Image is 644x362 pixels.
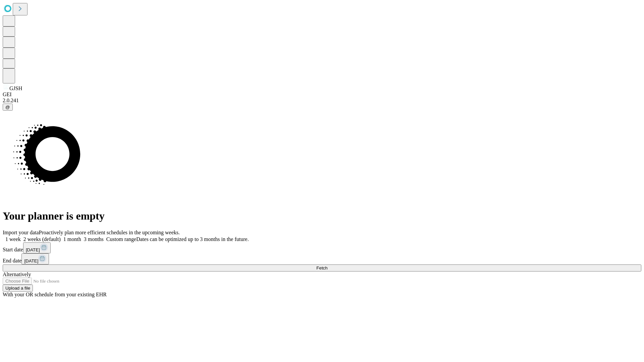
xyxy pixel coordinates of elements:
span: 1 week [5,236,21,242]
span: [DATE] [26,247,40,252]
span: Alternatively [3,271,31,277]
div: Start date [3,242,641,253]
span: 3 months [84,236,104,242]
span: Dates can be optimized up to 3 months in the future. [136,236,249,242]
h1: Your planner is empty [3,210,641,222]
span: Custom range [106,236,136,242]
span: Proactively plan more efficient schedules in the upcoming weeks. [39,230,180,235]
span: With your OR schedule from your existing EHR [3,292,107,297]
button: Upload a file [3,285,33,292]
span: Fetch [316,265,327,270]
div: 2.0.241 [3,98,641,104]
span: 2 weeks (default) [23,236,61,242]
span: [DATE] [24,258,38,263]
span: @ [5,105,10,110]
span: GJSH [9,85,22,91]
button: @ [3,104,13,111]
span: Import your data [3,230,39,235]
div: GEI [3,92,641,98]
button: [DATE] [23,242,51,253]
div: End date [3,253,641,264]
button: Fetch [3,264,641,271]
span: 1 month [63,236,81,242]
button: [DATE] [21,253,49,264]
